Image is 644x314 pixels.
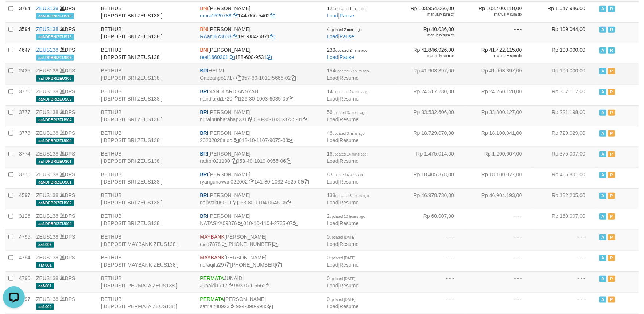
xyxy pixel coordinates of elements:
[327,283,338,289] a: Load
[36,109,58,115] a: ZEUS138
[333,111,366,115] span: updated 37 secs ago
[599,47,606,54] span: Active
[533,271,596,292] td: - - -
[270,13,275,19] a: Copy 1446665462 to clipboard
[200,275,224,281] span: PERMATA
[33,126,98,147] td: DPS
[468,12,522,17] div: manually sum db
[222,241,227,247] a: Copy evie7878 to clipboard
[229,283,234,289] a: Copy Junaidi1717 to clipboard
[200,283,228,289] a: Junaidi1717
[200,54,228,60] a: real1660301
[397,188,465,209] td: Rp 46.978.730,00
[327,262,338,268] a: Load
[327,200,338,205] a: Load
[33,147,98,168] td: DPS
[197,43,324,64] td: [PERSON_NAME] 188-600-9531
[327,213,365,219] span: 2
[608,68,615,74] span: Paused
[533,168,596,188] td: Rp 405.801,00
[533,251,596,271] td: - - -
[465,105,533,126] td: Rp 33.800.127,00
[200,13,231,19] a: mura1520788
[200,220,237,226] a: NATASYA09876
[599,276,606,282] span: Active
[327,296,358,309] span: |
[200,34,231,39] a: RAar1673633
[36,296,58,302] a: ZEUS138
[266,283,271,289] a: Copy 9930715562 to clipboard
[327,172,364,185] span: |
[200,89,208,94] span: BRI
[465,126,533,147] td: Rp 18.100.041,00
[327,117,338,122] a: Load
[33,22,98,43] td: DPS
[468,54,522,59] div: manually sum db
[16,188,33,209] td: 4597
[330,277,355,281] span: updated [DATE]
[33,209,98,230] td: DPS
[98,168,197,188] td: BETHUB [ DEPOSIT BRI ZEUS138 ]
[465,64,533,85] td: Rp 41.903.397,00
[98,22,197,43] td: BETHUB [ DEPOSIT BNI ZEUS138 ]
[465,147,533,168] td: Rp 1.200.007,00
[465,85,533,105] td: Rp 24.260.120,00
[327,109,366,122] span: |
[16,209,33,230] td: 3126
[327,172,364,177] span: 83
[200,26,208,32] span: BNI
[197,105,324,126] td: [PERSON_NAME] 080-30-1035-3735-01
[98,188,197,209] td: BETHUB [ DEPOSIT BRI ZEUS138 ]
[200,96,232,102] a: nandiardi1720
[197,251,324,271] td: [PERSON_NAME] [PHONE_NUMBER]
[340,137,358,143] a: Resume
[197,126,324,147] td: [PERSON_NAME] 018-10-1107-9075-03
[36,96,74,102] span: aaf-DPBRIZEUS02
[397,1,465,22] td: Rp 103.954.066,00
[397,43,465,64] td: Rp 41.846.926,00
[599,110,606,116] span: Active
[327,275,355,281] span: 0
[327,130,364,143] span: |
[33,251,98,271] td: DPS
[533,22,596,43] td: Rp 109.044,00
[33,188,98,209] td: DPS
[36,200,74,206] span: aaf-DPBRIZEUS02
[249,179,254,185] a: Copy ryangunawan022002 to clipboard
[33,271,98,292] td: DPS
[238,220,243,226] a: Copy NATASYA09876 to clipboard
[340,220,358,226] a: Resume
[599,213,606,220] span: Active
[98,251,197,271] td: BETHUB [ DEPOSIT MAYBANK ZEUS138 ]
[200,296,224,302] span: PERMATA
[397,292,465,313] td: - - -
[327,213,365,226] span: |
[36,117,74,123] span: aaf-DPBRIZEUS04
[599,27,606,33] span: Active
[340,75,358,81] a: Resume
[270,34,275,39] a: Copy 1918845871 to clipboard
[16,43,33,64] td: 4647
[533,105,596,126] td: Rp 221.198,00
[397,209,465,230] td: Rp 60.007,00
[330,235,355,239] span: updated [DATE]
[608,6,615,12] span: Running
[288,96,293,102] a: Copy 126301003603505 to clipboard
[327,96,338,102] a: Load
[327,68,369,74] span: 154
[465,230,533,251] td: - - -
[397,22,465,43] td: Rp 40.036,00
[36,47,58,53] a: ZEUS138
[397,168,465,188] td: Rp 18.405.878,00
[33,1,98,22] td: DPS
[197,188,324,209] td: [PERSON_NAME] 053-80-1104-0645-05
[197,209,324,230] td: [PERSON_NAME] 018-10-1104-2735-07
[200,109,208,115] span: BRI
[36,172,58,177] a: ZEUS138
[400,54,454,59] div: manually sum cr
[397,271,465,292] td: - - -
[288,137,294,143] a: Copy 018101107907503 to clipboard
[327,192,369,205] span: |
[98,271,197,292] td: BETHUB [ DEPOSIT PERMATA ZEUS138 ]
[327,5,365,19] span: |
